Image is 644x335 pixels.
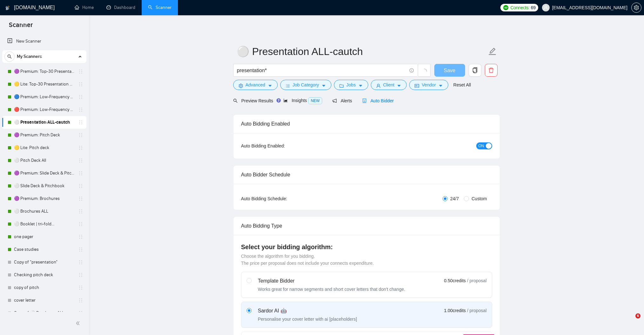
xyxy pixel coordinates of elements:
[258,307,357,315] div: Sardor AI 🤖
[14,65,74,78] a: 🟣 Premium: Top-30 Presentation Keywords
[410,68,414,72] span: info-circle
[78,222,83,227] span: holder
[239,83,243,88] span: setting
[332,98,352,103] span: Alerts
[14,307,74,319] a: Copy of ⚪ Brochures ALL
[503,5,508,10] img: upwork-logo.png
[362,98,394,103] span: Auto Bidder
[78,158,83,163] span: holder
[258,316,357,322] div: Personalise your cover letter with ai [placeholders]
[241,217,492,235] div: Auto Bidding Type
[635,313,641,318] span: 6
[14,103,74,116] a: 🔴 Premium: Low-Frequency Presentations
[241,195,325,202] div: Auto Bidding Schedule:
[2,50,86,332] li: My Scanners
[106,5,135,10] a: dashboardDashboard
[17,50,42,63] span: My Scanners
[631,3,641,13] button: setting
[485,64,498,77] button: delete
[322,83,326,88] span: caret-down
[14,167,74,180] a: 🟣 Premium: Slide Deck & Pitchbook
[78,183,83,188] span: holder
[280,80,331,90] button: barsJob Categorycaret-down
[531,4,536,11] span: 69
[488,47,497,56] span: edit
[376,83,381,88] span: user
[438,83,443,88] span: caret-down
[78,69,83,74] span: holder
[444,66,455,74] span: Save
[78,94,83,99] span: holder
[283,98,322,103] span: Insights
[2,35,86,48] li: New Scanner
[14,230,74,243] a: one pager
[241,166,492,184] div: Auto Bidder Schedule
[293,81,319,88] span: Job Category
[7,35,81,48] a: New Scanner
[422,81,436,88] span: Vendor
[453,81,471,88] a: Reset All
[241,142,325,149] div: Auto Bidding Enabled:
[78,145,83,150] span: holder
[339,83,344,88] span: folder
[5,54,14,59] span: search
[14,218,74,230] a: ⚪ Booklet | tri-fold...
[397,83,401,88] span: caret-down
[469,195,489,202] span: Custom
[78,171,83,176] span: holder
[78,133,83,138] span: holder
[5,3,10,13] img: logo
[421,69,427,74] span: loading
[444,277,466,284] span: 0.50 credits
[409,80,448,90] button: idcardVendorcaret-down
[467,307,486,314] span: / proposal
[78,311,83,316] span: holder
[78,298,83,303] span: holder
[308,97,322,104] span: NEW
[276,98,281,103] div: Tooltip anchor
[75,5,94,10] a: homeHome
[14,294,74,307] a: cover letter
[78,196,83,201] span: holder
[241,243,492,251] h4: Select your bidding algorithm:
[14,205,74,218] a: ⚪ Brochures ALL
[469,67,481,73] span: copy
[544,5,548,10] span: user
[283,98,288,103] span: area-chart
[237,44,487,59] input: Scanner name...
[233,98,273,103] span: Preview Results
[334,80,368,90] button: folderJobscaret-down
[14,129,74,141] a: 🟣 Premium: Pitch Deck
[448,195,461,202] span: 24/7
[4,20,38,34] span: Scanner
[78,247,83,252] span: holder
[467,277,486,284] span: / proposal
[434,64,465,77] button: Save
[622,313,638,329] iframe: Intercom live chat
[237,66,407,74] input: Search Freelance Jobs...
[469,64,481,77] button: copy
[14,78,74,91] a: 🟡 Lite: Top-30 Presentation Keywords
[631,5,641,10] a: setting
[14,269,74,281] a: Checking pitch deck
[78,285,83,290] span: holder
[383,81,395,88] span: Client
[78,107,83,112] span: holder
[14,281,74,294] a: copy of pitch
[78,272,83,277] span: holder
[14,192,74,205] a: 🟣 Premium: Brochures
[14,154,74,167] a: ⚪ Pitch Deck All
[332,99,337,103] span: notification
[14,243,74,256] a: Case studies
[78,260,83,265] span: holder
[246,81,265,88] span: Advanced
[78,120,83,125] span: holder
[233,99,238,103] span: search
[78,234,83,239] span: holder
[510,4,529,11] span: Connects:
[362,99,367,103] span: robot
[14,116,74,129] a: ⚪ Presentation ALL-cautch
[478,142,484,149] span: ON
[346,81,356,88] span: Jobs
[286,83,290,88] span: bars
